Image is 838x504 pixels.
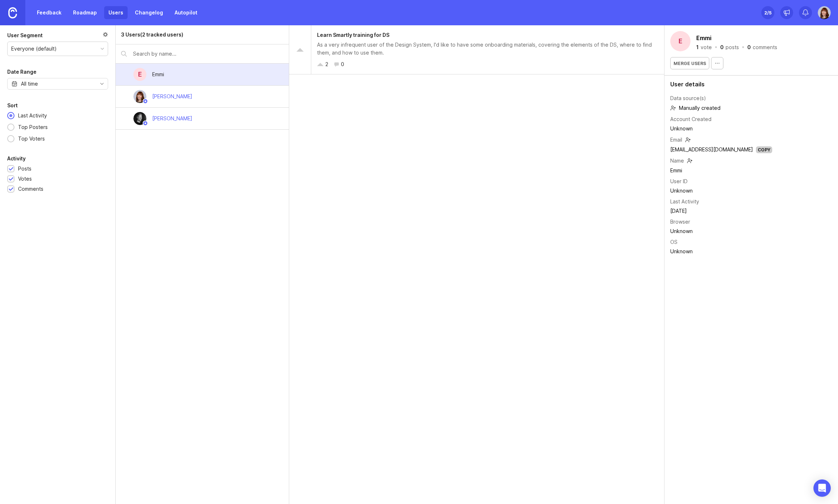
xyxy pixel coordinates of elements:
button: Merge users [670,57,709,69]
a: Feedback [33,6,66,19]
td: Emmi [670,166,772,175]
img: Danielle Pichlis [133,90,146,103]
div: User Segment [7,31,43,40]
span: Merge users [674,61,706,66]
div: Everyone (default) [11,45,57,53]
div: [PERSON_NAME] [152,92,192,100]
div: posts [726,45,739,50]
div: Last Activity [14,112,51,120]
time: [DATE] [670,208,687,214]
div: User ID [670,177,688,185]
div: User details [670,81,832,87]
div: Data source(s) [670,94,706,102]
div: E [133,68,146,81]
div: vote [701,45,712,50]
a: Learn Smartly training for DSAs a very infrequent user of the Design System, I'd like to have som... [289,25,664,74]
div: Emmi [152,70,164,78]
img: member badge [143,121,148,126]
div: Top Voters [14,135,48,143]
img: member badge [143,99,148,104]
a: Changelog [131,6,167,19]
div: OS [670,238,677,246]
div: 0 [341,60,344,68]
div: All time [21,80,38,88]
div: [PERSON_NAME] [152,115,192,122]
div: Account Created [670,115,711,123]
div: Name [670,157,684,165]
input: Search by name... [133,50,283,58]
button: Emmi [695,33,713,43]
div: Sort [7,101,18,110]
div: Comments [18,185,43,193]
div: 0 [747,45,751,50]
div: E [670,31,691,51]
div: Open Intercom Messenger [813,479,831,497]
button: 2/5 [761,6,774,19]
div: Votes [18,175,32,183]
img: Canny Home [8,7,17,18]
div: Copy [756,146,772,153]
div: Posts [18,165,31,173]
div: 2 [325,60,328,68]
div: Activity [7,154,26,163]
span: Manually created [670,104,721,112]
div: 0 [720,45,724,50]
div: · [741,45,745,50]
a: Roadmap [69,6,101,19]
td: Unknown [670,227,772,236]
div: Browser [670,218,690,226]
div: 1 [696,45,699,50]
div: Email [670,136,682,144]
a: Users [104,6,128,19]
div: 3 Users (2 tracked users) [121,31,183,39]
div: · [714,45,718,50]
img: Mikko Nirhamo [133,112,146,125]
div: Last Activity [670,198,699,206]
td: Unknown [670,247,772,256]
svg: toggle icon [96,81,108,87]
div: Unknown [670,125,772,133]
div: As a very infrequent user of the Design System, I'd like to have some onboarding materials, cover... [317,41,658,57]
div: 2 /5 [764,8,771,18]
img: Danielle Pichlis [818,6,831,19]
div: Unknown [670,187,772,195]
a: Autopilot [170,6,202,19]
span: Learn Smartly training for DS [317,32,389,38]
div: Top Posters [14,123,51,131]
div: Date Range [7,68,37,76]
div: comments [753,45,777,50]
a: [EMAIL_ADDRESS][DOMAIN_NAME] [670,146,753,152]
